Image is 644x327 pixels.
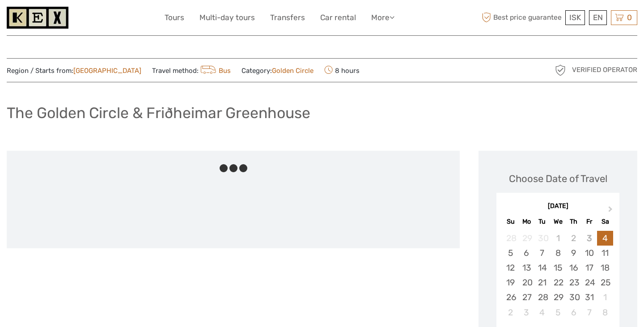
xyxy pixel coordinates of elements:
[324,64,360,76] span: 8 hours
[519,231,534,246] div: Not available Monday, September 29th, 2025
[480,10,563,25] span: Best price guarantee
[519,216,534,228] div: Mo
[566,305,581,320] div: Choose Thursday, November 6th, 2025
[597,231,613,246] div: Choose Saturday, October 4th, 2025
[581,275,597,290] div: Choose Friday, October 24th, 2025
[534,260,550,275] div: Choose Tuesday, October 14th, 2025
[534,246,550,260] div: Choose Tuesday, October 7th, 2025
[241,66,314,76] span: Category:
[566,216,581,228] div: Th
[550,216,566,228] div: We
[371,11,394,24] a: More
[503,260,518,275] div: Choose Sunday, October 12th, 2025
[550,231,566,246] div: Not available Wednesday, October 1st, 2025
[503,290,518,305] div: Choose Sunday, October 26th, 2025
[566,246,581,260] div: Choose Thursday, October 9th, 2025
[7,7,68,29] img: 1261-44dab5bb-39f8-40da-b0c2-4d9fce00897c_logo_small.jpg
[566,231,581,246] div: Not available Thursday, October 2nd, 2025
[569,13,581,22] span: ISK
[597,216,613,228] div: Sa
[581,260,597,275] div: Choose Friday, October 17th, 2025
[581,216,597,228] div: Fr
[503,275,518,290] div: Choose Sunday, October 19th, 2025
[509,172,607,186] div: Choose Date of Travel
[7,104,310,122] h1: The Golden Circle & Friðheimar Greenhouse
[597,275,613,290] div: Choose Saturday, October 25th, 2025
[597,246,613,260] div: Choose Saturday, October 11th, 2025
[566,290,581,305] div: Choose Thursday, October 30th, 2025
[503,216,518,228] div: Su
[534,231,550,246] div: Not available Tuesday, September 30th, 2025
[597,260,613,275] div: Choose Saturday, October 18th, 2025
[534,305,550,320] div: Choose Tuesday, November 4th, 2025
[503,246,518,260] div: Choose Sunday, October 5th, 2025
[496,202,619,211] div: [DATE]
[566,275,581,290] div: Choose Thursday, October 23rd, 2025
[519,275,534,290] div: Choose Monday, October 20th, 2025
[73,67,141,75] a: [GEOGRAPHIC_DATA]
[550,290,566,305] div: Choose Wednesday, October 29th, 2025
[589,10,607,25] div: EN
[503,231,518,246] div: Not available Sunday, September 28th, 2025
[550,260,566,275] div: Choose Wednesday, October 15th, 2025
[534,216,550,228] div: Tu
[199,67,231,75] a: Bus
[572,65,637,75] span: Verified Operator
[581,290,597,305] div: Choose Friday, October 31st, 2025
[566,260,581,275] div: Choose Thursday, October 16th, 2025
[165,11,184,24] a: Tours
[581,305,597,320] div: Choose Friday, November 7th, 2025
[499,231,616,320] div: month 2025-10
[597,290,613,305] div: Choose Saturday, November 1st, 2025
[553,63,568,77] img: verified_operator_grey_128.png
[550,305,566,320] div: Choose Wednesday, November 5th, 2025
[270,11,305,24] a: Transfers
[503,305,518,320] div: Choose Sunday, November 2nd, 2025
[152,64,231,76] span: Travel method:
[550,246,566,260] div: Choose Wednesday, October 8th, 2025
[519,290,534,305] div: Choose Monday, October 27th, 2025
[272,67,314,75] a: Golden Circle
[320,11,356,24] a: Car rental
[519,305,534,320] div: Choose Monday, November 3rd, 2025
[7,66,141,76] span: Region / Starts from:
[550,275,566,290] div: Choose Wednesday, October 22nd, 2025
[199,11,255,24] a: Multi-day tours
[534,275,550,290] div: Choose Tuesday, October 21st, 2025
[604,204,619,218] button: Next Month
[626,13,633,22] span: 0
[581,231,597,246] div: Not available Friday, October 3rd, 2025
[581,246,597,260] div: Choose Friday, October 10th, 2025
[519,260,534,275] div: Choose Monday, October 13th, 2025
[519,246,534,260] div: Choose Monday, October 6th, 2025
[534,290,550,305] div: Choose Tuesday, October 28th, 2025
[597,305,613,320] div: Choose Saturday, November 8th, 2025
